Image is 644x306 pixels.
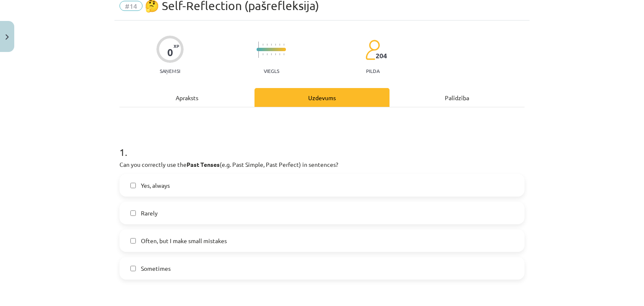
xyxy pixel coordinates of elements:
img: icon-short-line-57e1e144782c952c97e751825c79c345078a6d821885a25fce030b3d8c18986b.svg [279,53,280,55]
img: icon-short-line-57e1e144782c952c97e751825c79c345078a6d821885a25fce030b3d8c18986b.svg [275,53,276,55]
img: icon-short-line-57e1e144782c952c97e751825c79c345078a6d821885a25fce030b3d8c18986b.svg [283,44,284,46]
img: icon-short-line-57e1e144782c952c97e751825c79c345078a6d821885a25fce030b3d8c18986b.svg [271,53,272,55]
div: Palīdzība [390,88,525,107]
img: icon-short-line-57e1e144782c952c97e751825c79c345078a6d821885a25fce030b3d8c18986b.svg [271,44,272,46]
img: students-c634bb4e5e11cddfef0936a35e636f08e4e9abd3cc4e673bd6f9a4125e45ecb1.svg [365,39,380,60]
span: XP [174,44,179,48]
input: Sometimes [130,266,136,271]
img: icon-short-line-57e1e144782c952c97e751825c79c345078a6d821885a25fce030b3d8c18986b.svg [262,44,263,46]
p: pilda [366,68,379,74]
img: icon-short-line-57e1e144782c952c97e751825c79c345078a6d821885a25fce030b3d8c18986b.svg [267,44,267,46]
span: Often, but I make small mistakes [141,236,227,245]
input: Rarely [130,210,136,216]
div: Uzdevums [254,88,390,107]
img: icon-short-line-57e1e144782c952c97e751825c79c345078a6d821885a25fce030b3d8c18986b.svg [262,53,263,55]
p: Viegls [264,68,279,74]
img: icon-short-line-57e1e144782c952c97e751825c79c345078a6d821885a25fce030b3d8c18986b.svg [283,53,284,55]
img: icon-short-line-57e1e144782c952c97e751825c79c345078a6d821885a25fce030b3d8c18986b.svg [267,53,267,55]
h1: 1 . [119,132,525,158]
p: Can you correctly use the (e.g. Past Simple, Past Perfect) in sentences? [119,160,525,169]
div: Apraksts [119,88,254,107]
img: icon-close-lesson-0947bae3869378f0d4975bcd49f059093ad1ed9edebbc8119c70593378902aed.svg [5,34,9,40]
input: Yes, always [130,183,136,188]
span: 204 [376,52,387,60]
span: Rarely [141,209,158,218]
span: #14 [119,1,143,11]
img: icon-short-line-57e1e144782c952c97e751825c79c345078a6d821885a25fce030b3d8c18986b.svg [279,44,280,46]
strong: Past Tenses [187,161,220,168]
p: Saņemsi [156,68,184,74]
span: Yes, always [141,181,170,190]
span: Sometimes [141,264,171,273]
div: 0 [167,47,173,58]
img: icon-long-line-d9ea69661e0d244f92f715978eff75569469978d946b2353a9bb055b3ed8787d.svg [258,41,259,58]
input: Often, but I make small mistakes [130,238,136,244]
img: icon-short-line-57e1e144782c952c97e751825c79c345078a6d821885a25fce030b3d8c18986b.svg [275,44,276,46]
